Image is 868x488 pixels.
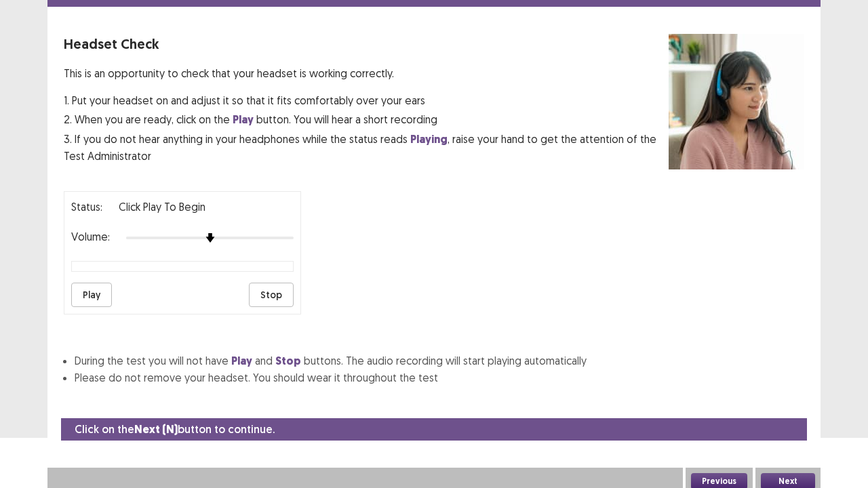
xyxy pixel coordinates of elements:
p: 1. Put your headset on and adjust it so that it fits comfortably over your ears [64,92,669,108]
strong: Playing [410,132,448,146]
li: During the test you will not have and buttons. The audio recording will start playing automatically [75,352,804,369]
button: Play [71,283,112,307]
p: Headset Check [64,34,669,54]
strong: Stop [275,354,301,368]
p: 2. When you are ready, click on the button. You will hear a short recording [64,111,669,128]
li: Please do not remove your headset. You should wear it throughout the test [75,369,804,386]
p: Volume: [71,228,110,245]
p: Click on the button to continue. [75,421,275,438]
p: 3. If you do not hear anything in your headphones while the status reads , raise your hand to get... [64,131,669,164]
img: headset test [669,34,804,169]
strong: Next (N) [134,422,178,436]
p: This is an opportunity to check that your headset is working correctly. [64,65,669,81]
p: Click Play to Begin [119,199,205,215]
img: arrow-thumb [205,233,215,243]
button: Stop [249,283,294,307]
strong: Play [233,113,254,127]
strong: Play [231,354,252,368]
p: Status: [71,199,102,215]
